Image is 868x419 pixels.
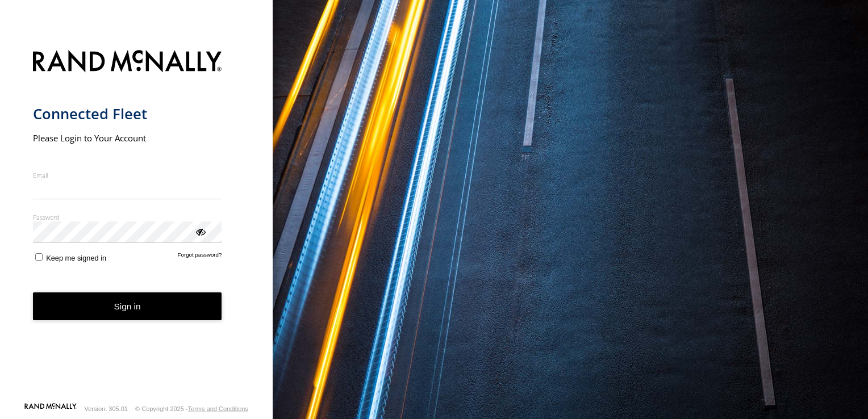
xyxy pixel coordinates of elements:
[33,213,222,221] label: Password
[33,104,222,123] h1: Connected Fleet
[194,225,206,237] div: ViewPassword
[188,405,248,412] a: Terms and Conditions
[33,43,240,402] form: main
[33,292,222,320] button: Sign in
[85,405,128,412] div: Version: 305.01
[135,405,248,412] div: © Copyright 2025 -
[33,48,222,77] img: Rand McNally
[178,252,222,262] a: Forgot password?
[46,254,106,262] span: Keep me signed in
[33,132,222,144] h2: Please Login to Your Account
[35,253,43,261] input: Keep me signed in
[24,403,77,414] a: Visit our Website
[33,171,222,179] label: Email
